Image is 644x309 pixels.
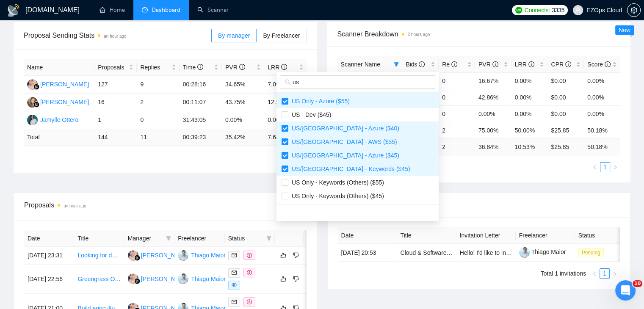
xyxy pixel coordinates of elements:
span: right [613,165,618,170]
td: 0.00% [511,89,548,105]
span: filter [392,58,401,71]
td: 00:28:16 [180,76,222,94]
span: setting [627,7,640,14]
td: 36.84 % [475,138,511,155]
span: like [280,252,286,259]
a: JOJamylle Ottero [27,116,78,123]
span: info-circle [565,61,571,67]
td: 0.00% [475,105,511,122]
li: Previous Page [589,268,600,279]
td: 35.42 % [222,129,264,146]
button: right [610,162,620,172]
td: 2 [439,122,475,138]
td: [DATE] 20:53 [338,244,397,262]
td: 10.53 % [511,138,548,155]
a: 1 [600,269,609,278]
button: left [590,162,600,172]
td: $0.00 [547,72,584,89]
td: 50.18 % [584,138,620,155]
span: search [285,79,291,85]
img: TM [178,273,188,284]
span: Status [228,234,263,243]
span: info-circle [492,61,498,67]
img: TM [178,250,188,261]
span: Pending [578,248,604,257]
a: AJ[PERSON_NAME] [128,275,190,282]
span: Replies [140,63,169,72]
button: setting [627,3,641,17]
span: dollar [247,299,252,304]
div: Proposals [24,200,165,213]
td: 16 [94,94,137,111]
td: 50.18% [584,122,620,138]
img: upwork-logo.png [515,7,522,14]
span: info-circle [197,64,203,70]
span: dislike [293,276,299,282]
span: info-circle [605,61,611,67]
span: mail [232,299,237,304]
td: Cloud & Software Architect (Advisory Role) for SaaS Music Library [397,244,456,262]
a: AJ[PERSON_NAME] [27,80,89,87]
span: Scanner Name [341,61,380,68]
a: Looking for data Engineering developer for Climate Tech MVP [77,252,240,259]
td: Greengrass OTA updater app for Raspberry Pi-5 + Jetson Orin [74,265,124,294]
img: NK [27,97,38,108]
img: AJ [27,79,38,90]
span: 10 [633,280,642,287]
td: 0 [439,105,475,122]
span: LRR [268,64,287,71]
time: an hour ago [104,34,126,39]
span: filter [166,236,171,241]
span: dollar [247,270,252,275]
span: Scanner Breakdown [337,29,621,39]
span: US - Dev ($45) [288,111,331,118]
span: PVR [225,64,245,71]
td: 7.09% [264,76,307,94]
span: info-circle [281,64,287,70]
span: New [619,27,630,33]
span: info-circle [239,64,245,70]
span: Score [587,61,610,68]
span: US/[GEOGRAPHIC_DATA] - Azure ($45) [288,152,399,159]
span: like [280,276,286,282]
td: 0.00% [511,105,548,122]
a: Thiago Maior [519,248,566,255]
span: filter [394,62,399,67]
td: 7.64 % [264,129,307,146]
td: 0.00% [584,72,620,89]
span: filter [265,232,273,245]
td: 0.00% [584,89,620,105]
img: gigradar-bm.png [33,102,39,108]
div: [PERSON_NAME] [40,97,89,107]
th: Proposals [94,59,137,76]
span: dashboard [142,7,148,13]
div: [PERSON_NAME] [141,251,190,260]
a: Cloud & Software Architect (Advisory Role) for SaaS Music Library [401,249,575,256]
img: logo [7,4,20,17]
td: 2 [439,138,475,155]
td: 0.00% [511,72,548,89]
div: Thiago Maior [191,274,226,284]
span: dislike [293,252,299,259]
span: US Only - Keywords (Others) ($55) [288,179,384,186]
span: US/[GEOGRAPHIC_DATA] - Azure ($40) [288,125,399,132]
span: 3335 [552,6,564,15]
div: [PERSON_NAME] [40,80,89,89]
li: 1 [600,162,610,172]
a: TMThiago Maior [178,275,226,282]
button: right [610,268,620,279]
li: Previous Page [590,162,600,172]
a: Pending [578,249,607,256]
td: 0.00% [222,111,264,129]
a: homeHome [100,6,125,14]
td: 50.00% [511,122,548,138]
th: Replies [137,59,179,76]
span: info-circle [419,61,425,67]
td: 42.86% [475,89,511,105]
td: 127 [94,76,137,94]
th: Status [575,227,634,244]
span: Re [442,61,457,68]
th: Invitation Letter [456,227,516,244]
span: LRR [515,61,534,68]
button: dislike [291,250,301,260]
